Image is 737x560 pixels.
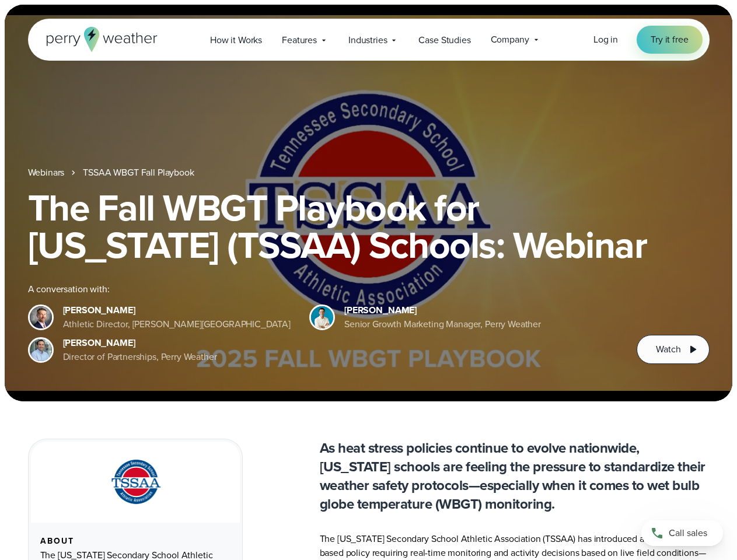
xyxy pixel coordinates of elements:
[28,166,65,180] a: Webinars
[593,33,618,46] span: Log in
[348,33,387,47] span: Industries
[651,33,688,47] span: Try it free
[83,166,194,180] a: TSSAA WBGT Fall Playbook
[641,520,723,546] a: Call sales
[28,282,619,296] div: A conversation with:
[28,166,710,180] nav: Breadcrumb
[344,303,541,317] div: [PERSON_NAME]
[63,317,291,331] div: Athletic Director, [PERSON_NAME][GEOGRAPHIC_DATA]
[63,336,217,350] div: [PERSON_NAME]
[200,28,272,52] a: How it Works
[311,306,333,328] img: Spencer Patton, Perry Weather
[30,306,52,328] img: Brian Wyatt
[63,350,217,364] div: Director of Partnerships, Perry Weather
[656,342,680,356] span: Watch
[28,189,710,264] h1: The Fall WBGT Playbook for [US_STATE] (TSSAA) Schools: Webinar
[320,439,710,513] p: As heat stress policies continue to evolve nationwide, [US_STATE] schools are feeling the pressur...
[96,456,174,509] img: TSSAA-Tennessee-Secondary-School-Athletic-Association.svg
[637,335,709,364] button: Watch
[491,33,529,47] span: Company
[282,33,317,47] span: Features
[418,33,470,47] span: Case Studies
[593,33,618,47] a: Log in
[63,303,291,317] div: [PERSON_NAME]
[210,33,262,47] span: How it Works
[30,339,52,361] img: Jeff Wood
[408,28,480,52] a: Case Studies
[669,526,707,540] span: Call sales
[344,317,541,331] div: Senior Growth Marketing Manager, Perry Weather
[40,537,230,546] div: About
[637,26,702,54] a: Try it free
